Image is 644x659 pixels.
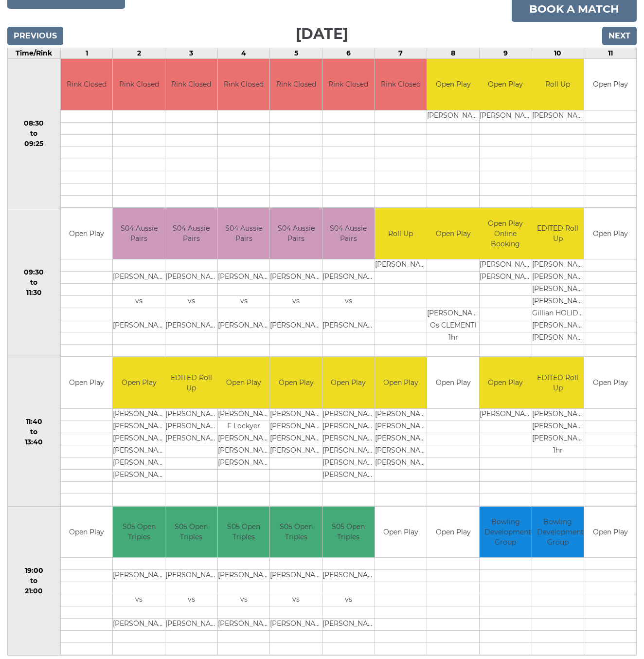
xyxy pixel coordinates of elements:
[480,110,532,122] td: [PERSON_NAME]
[218,457,270,469] td: [PERSON_NAME]
[532,208,584,259] td: EDITED Roll Up
[322,433,375,445] td: [PERSON_NAME]
[165,421,217,433] td: [PERSON_NAME]
[322,507,375,558] td: S05 Open Triples
[480,507,532,558] td: Bowling Development Group
[322,408,375,421] td: [PERSON_NAME]
[270,272,322,284] td: [PERSON_NAME]
[165,59,217,110] td: Rink Closed
[218,208,270,259] td: S04 Aussie Pairs
[532,445,584,457] td: 1hr
[8,208,61,357] td: 09:30 to 11:30
[61,208,113,259] td: Open Play
[532,110,584,122] td: [PERSON_NAME]
[165,408,217,421] td: [PERSON_NAME]
[270,48,322,59] td: 5
[270,59,322,110] td: Rink Closed
[322,208,375,259] td: S04 Aussie Pairs
[322,619,375,631] td: [PERSON_NAME]
[113,433,165,445] td: [PERSON_NAME]
[427,507,479,558] td: Open Play
[322,320,375,332] td: [PERSON_NAME]
[61,357,113,408] td: Open Play
[165,272,217,284] td: [PERSON_NAME]
[375,433,427,445] td: [PERSON_NAME]
[427,59,479,110] td: Open Play
[165,357,217,408] td: EDITED Roll Up
[218,357,270,408] td: Open Play
[113,208,165,259] td: S04 Aussie Pairs
[165,208,217,259] td: S04 Aussie Pairs
[218,594,270,606] td: vs
[427,332,479,345] td: 1hr
[270,421,322,433] td: [PERSON_NAME]
[427,208,479,259] td: Open Play
[61,59,113,110] td: Rink Closed
[270,594,322,606] td: vs
[532,332,584,345] td: [PERSON_NAME]
[532,284,584,296] td: [PERSON_NAME]
[602,27,637,45] input: Next
[270,320,322,332] td: [PERSON_NAME]
[218,570,270,582] td: [PERSON_NAME]
[165,507,217,558] td: S05 Open Triples
[165,433,217,445] td: [PERSON_NAME]
[322,272,375,284] td: [PERSON_NAME]
[113,421,165,433] td: [PERSON_NAME] LIGHT
[113,59,165,110] td: Rink Closed
[113,272,165,284] td: [PERSON_NAME]
[375,507,427,558] td: Open Play
[8,506,61,656] td: 19:00 to 21:00
[270,433,322,445] td: [PERSON_NAME]
[532,433,584,445] td: [PERSON_NAME]
[165,619,217,631] td: [PERSON_NAME]
[8,48,61,59] td: Time/Rink
[7,27,63,45] input: Previous
[113,594,165,606] td: vs
[532,296,584,308] td: [PERSON_NAME]
[61,507,113,558] td: Open Play
[532,357,584,408] td: EDITED Roll Up
[270,408,322,421] td: [PERSON_NAME]
[532,421,584,433] td: [PERSON_NAME]
[218,445,270,457] td: [PERSON_NAME]
[113,570,165,582] td: [PERSON_NAME]
[8,357,61,507] td: 11:40 to 13:40
[427,320,479,332] td: Os CLEMENTI
[532,259,584,272] td: [PERSON_NAME]
[480,208,532,259] td: Open Play Online Booking
[375,408,427,421] td: [PERSON_NAME]
[584,507,636,558] td: Open Play
[427,48,480,59] td: 8
[427,357,479,408] td: Open Play
[532,48,584,59] td: 10
[322,59,375,110] td: Rink Closed
[584,59,636,110] td: Open Play
[113,445,165,457] td: [PERSON_NAME]
[218,272,270,284] td: [PERSON_NAME]
[113,469,165,481] td: [PERSON_NAME]
[427,308,479,320] td: [PERSON_NAME]
[375,421,427,433] td: [PERSON_NAME]
[60,48,113,59] td: 1
[322,357,375,408] td: Open Play
[480,357,532,408] td: Open Play
[532,408,584,421] td: [PERSON_NAME]
[322,48,375,59] td: 6
[165,594,217,606] td: vs
[270,445,322,457] td: [PERSON_NAME]
[113,357,165,408] td: Open Play
[584,208,636,259] td: Open Play
[270,507,322,558] td: S05 Open Triples
[165,320,217,332] td: [PERSON_NAME]
[480,272,532,284] td: [PERSON_NAME]
[532,272,584,284] td: [PERSON_NAME]
[270,208,322,259] td: S04 Aussie Pairs
[218,421,270,433] td: F Lockyer
[480,408,532,421] td: [PERSON_NAME]
[375,59,427,110] td: Rink Closed
[270,570,322,582] td: [PERSON_NAME]
[8,59,61,208] td: 08:30 to 09:25
[532,320,584,332] td: [PERSON_NAME]
[375,259,427,272] td: [PERSON_NAME]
